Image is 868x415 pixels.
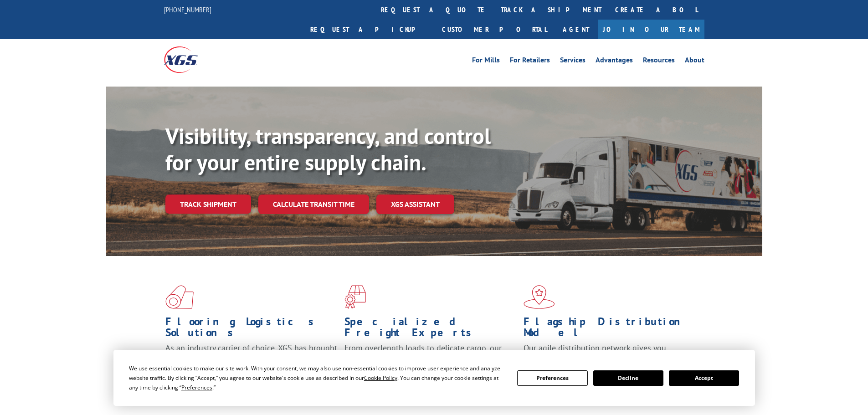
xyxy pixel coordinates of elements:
[303,20,435,39] a: Request a pickup
[344,343,517,383] p: From overlength loads to delicate cargo, our experienced staff knows the best way to move your fr...
[165,122,491,176] b: Visibility, transparency, and control for your entire supply chain.
[344,316,517,343] h1: Specialized Freight Experts
[593,370,663,386] button: Decline
[344,285,366,309] img: xgs-icon-focused-on-flooring-red
[164,5,211,14] a: [PHONE_NUMBER]
[524,343,691,364] span: Our agile distribution network gives you nationwide inventory management on demand.
[643,56,675,67] a: Resources
[560,56,586,67] a: Services
[472,56,500,67] a: For Mills
[524,285,555,309] img: xgs-icon-flagship-distribution-model-red
[517,370,587,386] button: Preferences
[165,343,337,375] span: As an industry carrier of choice, XGS has brought innovation and dedication to flooring logistics...
[258,195,369,214] a: Calculate transit time
[165,285,194,309] img: xgs-icon-total-supply-chain-intelligence-red
[376,195,454,214] a: XGS ASSISTANT
[524,316,696,343] h1: Flagship Distribution Model
[165,195,251,214] a: Track shipment
[596,56,633,67] a: Advantages
[669,370,739,386] button: Accept
[129,364,506,392] div: We use essential cookies to make our site work. With your consent, we may also use non-essential ...
[510,56,550,67] a: For Retailers
[165,316,338,343] h1: Flooring Logistics Solutions
[685,56,704,67] a: About
[554,20,598,39] a: Agent
[435,20,554,39] a: Customer Portal
[181,384,212,391] span: Preferences
[598,20,704,39] a: Join Our Team
[364,374,397,382] span: Cookie Policy
[113,350,755,406] div: Cookie Consent Prompt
